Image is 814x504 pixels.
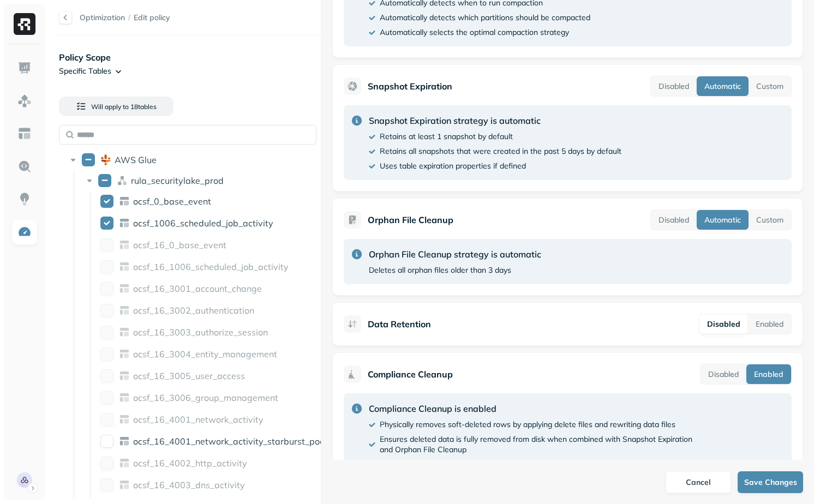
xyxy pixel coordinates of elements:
[651,76,697,96] button: Disabled
[133,283,262,294] p: ocsf_16_3001_account_change
[100,369,113,382] button: ocsf_16_3005_user_access
[749,76,791,96] button: Custom
[100,260,113,273] button: ocsf_16_1006_scheduled_job_activity
[368,213,453,226] p: Orphan File Cleanup
[59,51,321,64] p: Policy Scope
[368,80,452,93] p: Snapshot Expiration
[17,127,32,141] img: Asset Explorer
[96,193,328,210] div: ocsf_0_base_eventocsf_0_base_event
[96,476,328,494] div: ocsf_16_4003_dns_activityocsf_16_4003_dns_activity
[133,305,254,316] span: ocsf_16_3002_authentication
[96,433,328,450] div: ocsf_16_4001_network_activity_starburst_pococsf_16_4001_network_activity_starburst_poc
[80,172,328,189] div: rula_securitylake_prodrula_securitylake_prod
[133,218,273,229] p: ocsf_1006_scheduled_job_activity
[17,472,32,488] img: Rula
[369,265,511,275] p: Deletes all orphan files older than 3 days
[96,214,328,232] div: ocsf_1006_scheduled_job_activityocsf_1006_scheduled_job_activity
[368,368,453,381] p: Compliance Cleanup
[80,13,125,22] a: Optimization
[748,314,791,334] button: Enabled
[96,411,328,428] div: ocsf_16_4001_network_activityocsf_16_4001_network_activity
[100,326,113,339] button: ocsf_16_3003_authorize_session
[128,13,130,23] p: /
[746,364,791,384] button: Enabled
[96,280,328,297] div: ocsf_16_3001_account_changeocsf_16_3001_account_change
[133,436,324,447] p: ocsf_16_4001_network_activity_starburst_poc
[738,471,803,493] button: Save Changes
[100,217,113,230] button: ocsf_1006_scheduled_job_activity
[368,317,431,331] p: Data Retention
[380,419,675,430] p: Physically removes soft-deleted rows by applying delete files and rewriting data files
[369,114,621,127] p: Snapshot Expiration strategy is automatic
[697,210,749,230] button: Automatic
[96,367,328,385] div: ocsf_16_3005_user_accessocsf_16_3005_user_access
[96,323,328,341] div: ocsf_16_3003_authorize_sessionocsf_16_3003_authorize_session
[98,174,111,187] button: rula_securitylake_prod
[100,391,113,404] button: ocsf_16_3006_group_management
[14,13,35,35] img: Ryft
[100,304,113,317] button: ocsf_16_3002_authentication
[100,478,113,491] button: ocsf_16_4003_dns_activity
[380,146,621,157] p: Retains all snapshots that were created in the past 5 days by default
[82,153,95,166] button: AWS Glue
[133,392,278,403] p: ocsf_16_3006_group_management
[133,458,247,469] p: ocsf_16_4002_http_activity
[666,471,731,493] button: Cancel
[699,314,748,334] button: Disabled
[100,347,113,361] button: ocsf_16_3004_entity_management
[380,161,526,171] p: Uses table expiration properties if defined
[133,479,245,490] p: ocsf_16_4003_dns_activity
[115,154,157,165] p: AWS Glue
[96,454,328,472] div: ocsf_16_4002_http_activityocsf_16_4002_http_activity
[749,210,791,230] button: Custom
[100,238,113,251] button: ocsf_16_0_base_event
[133,370,245,381] p: ocsf_16_3005_user_access
[59,97,173,116] button: Will apply to 18tables
[369,248,541,261] p: Orphan File Cleanup strategy is automatic
[96,302,328,319] div: ocsf_16_3002_authenticationocsf_16_3002_authentication
[131,175,224,186] p: rula_securitylake_prod
[17,159,32,173] img: Query Explorer
[380,434,692,455] p: Ensures deleted data is fully removed from disk when combined with Snapshot Expiration and Orphan...
[133,414,264,425] p: ocsf_16_4001_network_activity
[380,131,513,142] p: Retains at least 1 snapshot by default
[380,27,569,38] p: Automatically selects the optimal compaction strategy
[17,94,32,108] img: Assets
[96,345,328,363] div: ocsf_16_3004_entity_managementocsf_16_3004_entity_management
[17,192,32,206] img: Insights
[133,261,289,272] p: ocsf_16_1006_scheduled_job_activity
[17,225,32,239] img: Optimization
[100,195,113,208] button: ocsf_0_base_event
[133,349,277,359] p: ocsf_16_3004_entity_management
[369,402,692,415] p: Compliance Cleanup is enabled
[133,327,268,338] p: ocsf_16_3003_authorize_session
[100,282,113,295] button: ocsf_16_3001_account_change
[133,239,226,250] p: ocsf_16_0_base_event
[134,13,170,23] span: Edit policy
[80,13,170,23] nav: breadcrumb
[380,459,586,470] p: Built for GDPR, CCPA, and other data retention regulations
[91,103,129,111] span: Will apply to
[133,196,211,207] p: ocsf_0_base_event
[129,103,157,111] span: 18 table s
[100,457,113,470] button: ocsf_16_4002_http_activity
[651,210,697,230] button: Disabled
[697,76,749,96] button: Automatic
[100,435,113,448] button: ocsf_16_4001_network_activity_starburst_poc
[96,389,328,406] div: ocsf_16_3006_group_managementocsf_16_3006_group_management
